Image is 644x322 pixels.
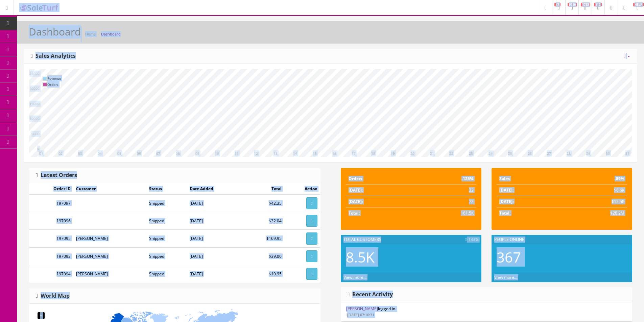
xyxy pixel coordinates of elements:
span: -133% [465,237,478,243]
td: Shipped [146,230,187,247]
td: 197096 [29,212,73,230]
h3: Recent Activity [348,292,393,298]
a: Dashboard [101,31,121,36]
td: $28.2M [562,207,627,219]
td: -125% [412,173,476,184]
div: People Online [492,235,632,244]
td: Status [146,183,187,195]
td: Total [244,183,284,195]
td: $32.04 [244,212,284,230]
td: Customer [73,183,146,195]
td: 197095 [29,230,73,247]
td: 32 [412,184,476,196]
h2: 367 [497,249,627,265]
td: $39.00 [244,247,284,265]
td: [DATE] [187,195,244,212]
td: 197093 [29,247,73,265]
a: [PERSON_NAME] [346,306,378,312]
li: logged in. [341,302,632,322]
td: $12.5K [562,196,627,207]
td: $169.95 [244,230,284,247]
td: Date Added [187,183,244,195]
td: [PERSON_NAME] [73,265,146,282]
td: Shipped [146,212,187,230]
h2: 8.5K [346,249,476,265]
td: Shipped [146,265,187,282]
h1: Dashboard [29,26,81,37]
div: + [38,312,45,319]
td: Order ID [29,183,73,195]
td: Orders [346,173,412,184]
a: View more... [494,274,517,280]
strong: Total: [499,210,510,216]
td: [PERSON_NAME] [73,230,146,247]
td: Shipped [146,247,187,265]
td: Shipped [146,195,187,212]
small: [DATE] 07:10:31 [346,312,375,317]
span: HELP [633,3,644,6]
span: 115 [594,3,602,6]
td: $42.35 [244,195,284,212]
td: 197094 [29,265,73,282]
td: 197097 [29,195,73,212]
a: Home [85,31,96,36]
td: [DATE] [187,230,244,247]
td: 161.5K [412,207,476,219]
span: 1755 [581,3,590,6]
img: SaleTurf [19,3,59,12]
div: Total Customers [341,235,481,244]
td: [DATE] [187,265,244,282]
span: 47 [554,3,560,6]
td: Sales [497,173,562,184]
td: Revenue [47,75,61,81]
td: $6.6K [562,184,627,196]
strong: [DATE]: [499,187,514,193]
td: [DATE] [187,247,244,265]
strong: [DATE]: [349,199,363,204]
strong: Total: [349,210,360,216]
td: -89% [562,173,627,184]
a: View more... [343,274,366,280]
td: [DATE] [187,212,244,230]
td: Action [284,183,320,195]
strong: [DATE]: [499,199,514,204]
td: $10.95 [244,265,284,282]
strong: [DATE]: [349,187,363,193]
h3: Latest Orders [36,172,77,178]
td: [PERSON_NAME] [73,247,146,265]
td: Orders [47,81,61,88]
h3: Sales Analytics [31,53,76,59]
span: 6716 [568,3,577,6]
td: 72 [412,196,476,207]
h3: World Map [36,293,70,299]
